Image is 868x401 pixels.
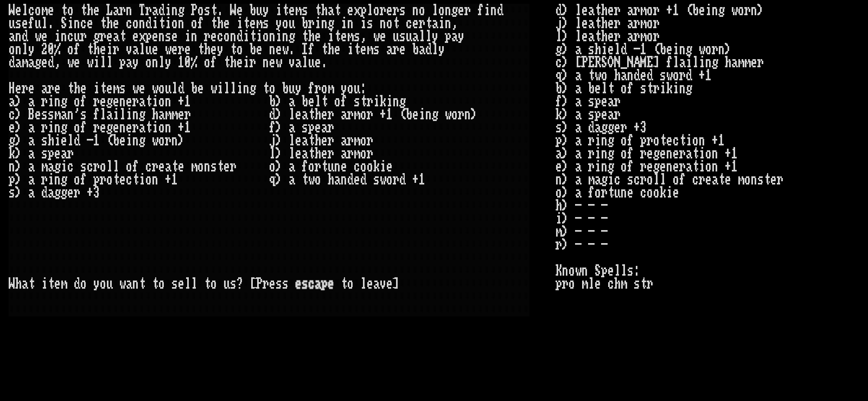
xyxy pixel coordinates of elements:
div: y [165,56,171,69]
div: t [315,4,321,17]
div: t [80,4,87,17]
div: n [126,4,132,17]
div: n [139,17,145,30]
div: l [106,56,113,69]
div: t [100,17,106,30]
div: a [328,4,334,17]
div: r [145,4,152,17]
div: e [276,43,282,56]
div: v [126,43,132,56]
div: a [152,4,158,17]
div: w [132,82,139,95]
div: r [113,43,119,56]
div: g [328,17,334,30]
div: c [80,17,87,30]
div: a [132,43,139,56]
div: r [464,4,471,17]
div: o [67,43,74,56]
div: b [412,43,419,56]
div: w [152,82,158,95]
div: r [250,56,256,69]
div: e [237,56,243,69]
div: t [321,43,328,56]
div: u [289,17,295,30]
div: i [276,30,282,43]
div: t [334,30,341,43]
div: r [22,82,28,95]
div: W [9,4,15,17]
div: p [119,56,126,69]
div: i [237,17,243,30]
div: o [386,17,393,30]
div: t [224,56,230,69]
div: s [204,4,210,17]
div: e [224,17,230,30]
div: s [354,30,360,43]
div: b [191,82,197,95]
div: l [139,43,145,56]
div: , [54,56,61,69]
div: d [158,4,165,17]
div: e [87,17,93,30]
div: n [380,17,386,30]
div: l [224,82,230,95]
div: m [22,56,28,69]
div: l [171,82,178,95]
div: r [48,82,54,95]
div: i [438,17,445,30]
div: n [61,30,67,43]
div: n [158,30,165,43]
div: h [328,43,334,56]
div: t [282,4,289,17]
div: c [406,17,412,30]
div: t [393,17,399,30]
div: x [139,30,145,43]
div: i [256,30,263,43]
div: n [445,4,451,17]
div: i [217,82,224,95]
div: i [106,43,113,56]
div: e [74,56,80,69]
div: l [419,30,425,43]
div: e [197,82,204,95]
div: s [15,17,22,30]
div: i [484,4,490,17]
div: n [347,17,354,30]
div: e [152,30,158,43]
div: c [28,4,35,17]
div: e [341,30,347,43]
div: t [61,4,67,17]
div: r [178,43,184,56]
div: e [210,30,217,43]
div: u [406,30,412,43]
div: l [22,4,28,17]
div: l [425,30,432,43]
div: w [282,43,289,56]
div: x [354,4,360,17]
div: n [230,30,237,43]
div: c [67,30,74,43]
stats: d) leather armor +1 (being worn) j) leather armor l) leather armor g) a shield -1 (being worn) c)... [556,4,859,381]
div: p [145,30,152,43]
div: 0 [184,56,191,69]
div: d [178,82,184,95]
div: f [74,43,80,56]
div: 2 [41,43,48,56]
div: d [145,17,152,30]
div: i [328,30,334,43]
div: L [106,4,113,17]
div: e [360,43,367,56]
div: , [360,30,367,43]
div: b [250,43,256,56]
div: . [217,4,224,17]
div: s [399,4,406,17]
div: i [165,17,171,30]
div: o [237,43,243,56]
div: a [386,43,393,56]
div: w [210,82,217,95]
div: e [22,17,28,30]
div: y [28,43,35,56]
div: e [289,4,295,17]
div: l [302,56,308,69]
div: m [367,43,373,56]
